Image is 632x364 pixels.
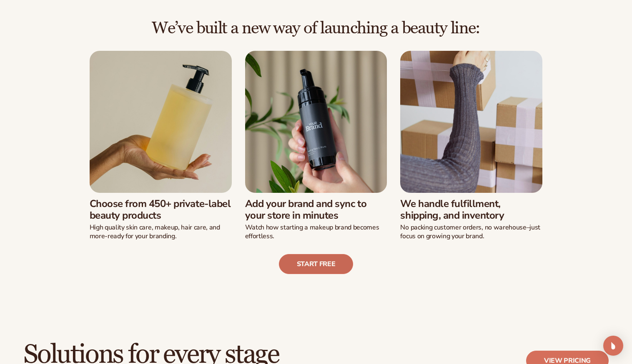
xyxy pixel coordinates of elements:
[23,19,609,37] h2: We’ve built a new way of launching a beauty line:
[90,51,232,193] img: Female hand holding soap bottle.
[245,223,387,241] p: Watch how starting a makeup brand becomes effortless.
[245,51,387,193] img: Male hand holding beard wash.
[245,198,387,222] h3: Add your brand and sync to your store in minutes
[90,223,232,241] p: High quality skin care, makeup, hair care, and more-ready for your branding.
[603,336,623,356] div: Open Intercom Messenger
[279,254,354,274] a: Start free
[400,223,542,241] p: No packing customer orders, no warehouse–just focus on growing your brand.
[400,51,542,193] img: Female moving shipping boxes.
[400,198,542,222] h3: We handle fulfillment, shipping, and inventory
[90,198,232,222] h3: Choose from 450+ private-label beauty products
